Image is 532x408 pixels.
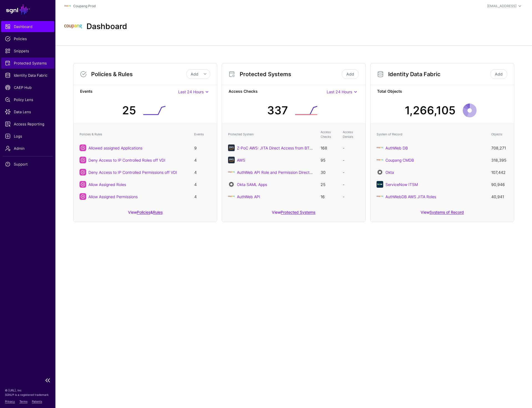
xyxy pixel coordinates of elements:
[229,88,327,95] strong: Access Checks
[88,158,165,162] a: Deny Access to IP Controlled Roles off VDI
[340,178,362,190] td: -
[340,190,362,203] td: -
[237,158,245,162] a: AWS
[77,127,191,142] th: Policies & Rules
[370,206,514,222] div: View
[5,48,50,54] span: Snippets
[228,193,235,200] img: svg+xml;base64,PHN2ZyBpZD0iTG9nbyIgeG1sbnM9Imh0dHA6Ly93d3cudzMub3JnLzIwMDAvc3ZnIiB3aWR0aD0iMTIxLj...
[5,97,50,102] span: Policy Lens
[388,71,489,78] h3: Identity Data Fabric
[178,89,204,94] span: Last 24 Hours
[377,144,383,151] img: svg+xml;base64,PHN2ZyBpZD0iTG9nbyIgeG1sbnM9Imh0dHA6Ly93d3cudzMub3JnLzIwMDAvc3ZnIiB3aWR0aD0iMTIxLj...
[1,118,54,130] a: Access Reporting
[1,45,54,56] a: Snippets
[327,89,352,94] span: Last 24 Hours
[5,392,50,397] p: SGNL® is a registered trademark
[64,18,82,35] img: svg+xml;base64,PHN2ZyBpZD0iTG9nbyIgeG1sbnM9Imh0dHA6Ly93d3cudzMub3JnLzIwMDAvc3ZnIiB3aWR0aD0iMTIxLj...
[122,102,136,119] div: 25
[191,127,214,142] th: Events
[225,127,318,142] th: Protected System
[377,88,507,95] strong: Total Objects
[5,146,50,151] span: Admin
[240,71,341,78] h3: Protected Systems
[237,182,267,187] a: Okta SAML Apps
[318,142,340,154] td: 168
[228,181,235,188] img: svg+xml;base64,PHN2ZyB3aWR0aD0iNjQiIGhlaWdodD0iNjQiIHZpZXdCb3g9IjAgMCA2NCA2NCIgZmlsbD0ibm9uZSIgeG...
[385,146,408,150] a: AuthWeb DB
[191,72,198,76] span: Add
[64,3,71,9] img: svg+xml;base64,PHN2ZyBpZD0iTG9nbyIgeG1sbnM9Imh0dHA6Ly93d3cudzMub3JnLzIwMDAvc3ZnIiB3aWR0aD0iMTIxLj...
[5,121,50,127] span: Access Reporting
[228,169,235,175] img: svg+xml;base64,PHN2ZyBpZD0iTG9nbyIgeG1sbnM9Imh0dHA6Ly93d3cudzMub3JnLzIwMDAvc3ZnIiB3aWR0aD0iMTIxLj...
[19,400,27,403] a: Terms
[488,142,511,154] td: 708,271
[385,182,418,187] a: ServiceNow ITSM
[228,157,235,163] img: svg+xml;base64,PHN2ZyB3aWR0aD0iNjQiIGhlaWdodD0iNjQiIHZpZXdCb3g9IjAgMCA2NCA2NCIgZmlsbD0ibm9uZSIgeG...
[137,210,150,215] a: Policies
[385,194,436,199] a: AuthWebDB AWS JITA Roles
[429,210,464,215] a: Systems of Record
[405,102,456,119] div: 1,266,105
[88,170,177,175] a: Deny Access to IP Controlled Permissions off VDI
[80,88,178,95] strong: Events
[91,71,186,78] h3: Policies & Rules
[237,170,315,175] a: AuthWeb API Role and Permission Directory
[374,127,488,142] th: System of Record
[5,85,50,90] span: CAEP Hub
[5,133,50,139] span: Logs
[1,70,54,81] a: Identity Data Fabric
[153,210,163,215] a: Rules
[340,154,362,166] td: -
[281,210,315,215] a: Protected Systems
[222,206,365,222] div: View
[5,161,50,167] span: Support
[191,166,214,178] td: 4
[488,190,511,203] td: 40,941
[488,166,511,178] td: 107,442
[488,154,511,166] td: 318,395
[32,400,42,403] a: Patents
[318,178,340,190] td: 25
[5,73,50,78] span: Identity Data Fabric
[340,166,362,178] td: -
[377,157,383,163] img: svg+xml;base64,PHN2ZyBpZD0iTG9nbyIgeG1sbnM9Imh0dHA6Ly93d3cudzMub3JnLzIwMDAvc3ZnIiB3aWR0aD0iMTIxLj...
[191,154,214,166] td: 4
[237,146,360,150] a: Z-PoC AWS: JITA Direct Access from BTS ALTUS (ignoring AuthWeb)
[5,36,50,42] span: Policies
[488,127,511,142] th: Objects
[318,154,340,166] td: 95
[5,400,15,403] a: Privacy
[5,60,50,66] span: Protected Systems
[487,4,516,9] div: [EMAIL_ADDRESS]
[385,170,394,175] a: Okta
[318,166,340,178] td: 30
[1,58,54,69] a: Protected Systems
[73,206,217,222] div: View &
[1,94,54,105] a: Policy Lens
[490,69,507,79] a: Add
[340,127,362,142] th: Access Denials
[318,190,340,203] td: 16
[5,24,50,29] span: Dashboard
[73,4,96,8] a: Coupang Prod
[5,388,50,392] p: © [URL], Inc
[377,181,383,188] img: svg+xml;base64,PHN2ZyB3aWR0aD0iNjQiIGhlaWdodD0iNjQiIHZpZXdCb3g9IjAgMCA2NCA2NCIgZmlsbD0ibm9uZSIgeG...
[3,3,52,16] a: SGNL
[5,109,50,115] span: Data Lens
[191,142,214,154] td: 9
[488,178,511,190] td: 90,946
[88,182,126,187] a: Allow Assigned Roles
[1,82,54,93] a: CAEP Hub
[88,194,138,199] a: Allow Assigned Permissions
[377,193,383,200] img: svg+xml;base64,PHN2ZyBpZD0iTG9nbyIgeG1sbnM9Imh0dHA6Ly93d3cudzMub3JnLzIwMDAvc3ZnIiB3aWR0aD0iMTIxLj...
[342,69,359,79] a: Add
[237,194,260,199] a: AuthWeb API
[191,190,214,203] td: 4
[340,142,362,154] td: -
[1,131,54,142] a: Logs
[1,106,54,117] a: Data Lens
[267,102,288,119] div: 337
[318,127,340,142] th: Access Checks
[88,146,142,150] a: Allowed assigned Applications
[385,158,414,162] a: Coupang CMDB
